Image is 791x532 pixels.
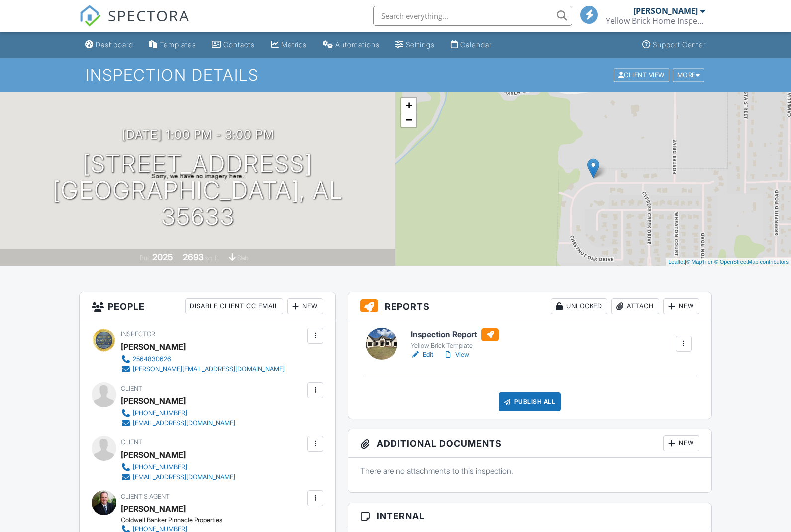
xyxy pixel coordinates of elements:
a: Settings [392,36,439,54]
h3: [DATE] 1:00 pm - 3:00 pm [122,128,274,141]
a: [PHONE_NUMBER] [121,462,235,472]
div: Client View [614,68,669,82]
input: Search everything... [373,6,572,26]
div: Attach [611,298,659,314]
div: 2693 [183,252,204,262]
a: [PHONE_NUMBER] [121,408,235,418]
div: [PERSON_NAME] [121,339,186,354]
span: sq. ft. [205,254,219,262]
div: Automations [335,40,380,49]
div: Dashboard [96,40,133,49]
div: Yellow Brick Home Inspection [606,16,705,26]
div: New [287,298,323,314]
a: Client View [613,71,672,78]
span: slab [237,254,248,262]
div: [PERSON_NAME][EMAIL_ADDRESS][DOMAIN_NAME] [133,365,285,373]
div: 2025 [152,252,173,262]
a: Edit [411,350,433,360]
div: Unlocked [551,298,607,314]
h3: Internal [348,503,711,529]
a: Contacts [208,36,259,54]
span: Inspector [121,330,155,338]
span: SPECTORA [108,5,190,26]
h3: Reports [348,292,711,320]
div: Support Center [653,40,706,49]
div: Coldwell Banker Pinnacle Properties [121,516,313,524]
div: More [673,68,705,82]
div: [PERSON_NAME] [121,393,186,408]
span: Client [121,385,142,392]
h1: Inspection Details [86,66,705,84]
p: There are no attachments to this inspection. [360,465,699,476]
h3: Additional Documents [348,429,711,458]
a: © OpenStreetMap contributors [714,259,789,265]
div: [PHONE_NUMBER] [133,409,187,417]
div: [PHONE_NUMBER] [133,463,187,471]
a: Support Center [638,36,710,54]
span: Client's Agent [121,493,170,500]
div: [EMAIL_ADDRESS][DOMAIN_NAME] [133,419,235,427]
h1: [STREET_ADDRESS] [GEOGRAPHIC_DATA], AL 35633 [16,151,380,229]
span: Client [121,438,142,446]
a: [EMAIL_ADDRESS][DOMAIN_NAME] [121,418,235,428]
a: Calendar [447,36,495,54]
span: Built [140,254,151,262]
img: The Best Home Inspection Software - Spectora [79,5,101,27]
a: [PERSON_NAME] [121,501,186,516]
a: Zoom out [401,112,416,127]
div: New [663,298,699,314]
a: View [443,350,469,360]
div: [PERSON_NAME] [633,6,698,16]
a: [PERSON_NAME][EMAIL_ADDRESS][DOMAIN_NAME] [121,364,285,374]
a: Dashboard [81,36,137,54]
div: 2564830626 [133,355,171,363]
div: Disable Client CC Email [185,298,283,314]
h3: People [80,292,335,320]
div: Templates [160,40,196,49]
a: SPECTORA [79,13,190,34]
div: Settings [406,40,435,49]
a: Leaflet [668,259,685,265]
div: Metrics [281,40,307,49]
div: Yellow Brick Template [411,342,499,350]
a: Zoom in [401,98,416,112]
a: Inspection Report Yellow Brick Template [411,328,499,350]
a: 2564830626 [121,354,285,364]
div: Publish All [499,392,561,411]
h6: Inspection Report [411,328,499,341]
a: [EMAIL_ADDRESS][DOMAIN_NAME] [121,472,235,482]
a: © MapTiler [686,259,713,265]
div: New [663,435,699,451]
a: Templates [145,36,200,54]
div: | [666,258,791,266]
div: [PERSON_NAME] [121,447,186,462]
a: Automations (Basic) [319,36,384,54]
div: [EMAIL_ADDRESS][DOMAIN_NAME] [133,473,235,481]
div: Contacts [223,40,255,49]
div: Calendar [460,40,492,49]
a: Metrics [267,36,311,54]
